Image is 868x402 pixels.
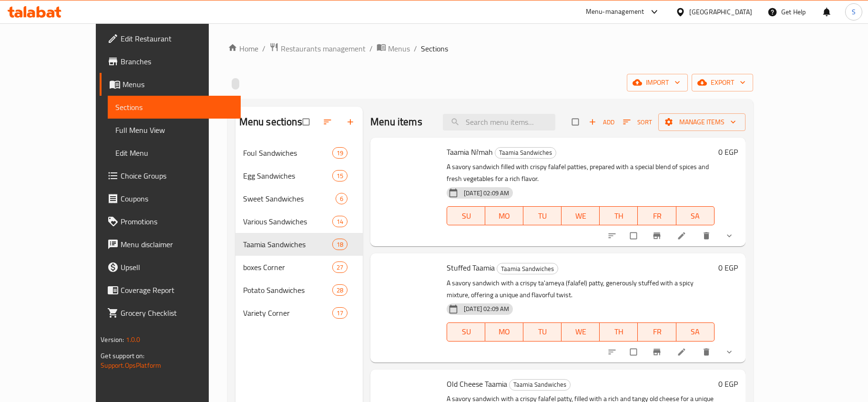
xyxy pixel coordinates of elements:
[370,115,422,129] h2: Menu items
[121,284,233,296] span: Coverage Report
[527,209,558,223] span: TU
[243,239,332,250] div: Taamia Sandwiches
[586,115,617,130] span: Add item
[269,42,366,55] a: Restaurants management
[126,333,141,346] span: 1.0.0
[121,56,233,67] span: Branches
[243,216,332,227] span: Various Sandwiches
[725,231,734,241] svg: Show Choices
[333,263,347,272] span: 27
[332,216,347,227] div: items
[680,325,711,339] span: SA
[235,141,363,164] div: Foul Sandwiches19
[336,193,347,204] div: items
[638,206,676,225] button: FR
[600,322,638,342] button: TH
[447,145,493,159] span: Taamia Ni'mah
[600,206,638,225] button: TH
[332,239,347,250] div: items
[497,263,558,274] span: Taamia Sandwiches
[565,209,596,223] span: WE
[565,325,596,339] span: WE
[495,147,556,158] span: Taamia Sandwiches
[676,322,715,342] button: SA
[235,210,363,233] div: Various Sandwiches14
[443,114,555,131] input: search
[510,379,570,390] span: Taamia Sandwiches
[235,138,363,328] nav: Menu sections
[447,261,495,275] span: Stuffed Taamia
[100,233,241,256] a: Menu disclaimer
[460,189,513,198] span: [DATE] 02:09 AM
[696,342,719,362] button: delete
[719,225,742,246] button: show more
[235,164,363,187] div: Egg Sandwiches15
[243,147,332,159] div: Foul Sandwiches
[332,170,347,181] div: items
[377,42,410,55] a: Menus
[243,307,332,319] span: Variety Corner
[451,325,481,339] span: SU
[485,322,523,342] button: MO
[680,209,711,223] span: SA
[497,263,558,274] div: Taamia Sandwiches
[108,96,241,119] a: Sections
[243,284,332,296] span: Potato Sandwiches
[243,261,332,273] div: boxes Corner
[235,279,363,301] div: Potato Sandwiches28
[101,359,161,372] a: Support.OpsPlatform
[624,343,644,361] span: Select to update
[121,239,233,250] span: Menu disclaimer
[235,187,363,210] div: Sweet Sandwiches6
[586,6,644,18] div: Menu-management
[100,187,241,210] a: Coupons
[638,322,676,342] button: FR
[100,73,241,96] a: Menus
[489,209,520,223] span: MO
[562,322,600,342] button: WE
[725,347,734,357] svg: Show Choices
[121,307,233,319] span: Grocery Checklist
[121,33,233,44] span: Edit Restaurant
[509,379,571,391] div: Taamia Sandwiches
[228,43,258,54] a: Home
[696,225,719,246] button: delete
[566,113,586,131] span: Select section
[235,301,363,324] div: Variety Corner17
[243,193,336,204] span: Sweet Sandwiches
[634,77,680,89] span: import
[262,43,266,54] li: /
[718,261,738,274] h6: 0 EGP
[718,377,738,391] h6: 0 EGP
[239,115,302,129] h2: Menu sections
[602,225,624,246] button: sort-choices
[676,206,715,225] button: SA
[100,27,241,50] a: Edit Restaurant
[451,209,481,223] span: SU
[123,79,233,90] span: Menus
[333,149,347,158] span: 19
[677,347,688,357] a: Edit menu item
[589,117,614,128] span: Add
[332,307,347,319] div: items
[332,261,347,273] div: items
[333,309,347,318] span: 17
[646,225,669,246] button: Branch-specific-item
[642,209,672,223] span: FR
[624,227,644,245] span: Select to update
[666,116,738,128] span: Manage items
[586,115,617,130] button: Add
[646,342,669,362] button: Branch-specific-item
[340,111,363,132] button: Add section
[243,170,332,181] span: Egg Sandwiches
[719,342,742,362] button: show more
[447,322,485,342] button: SU
[100,256,241,279] a: Upsell
[658,113,745,131] button: Manage items
[447,377,507,391] span: Old Cheese Taamia
[115,147,233,159] span: Edit Menu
